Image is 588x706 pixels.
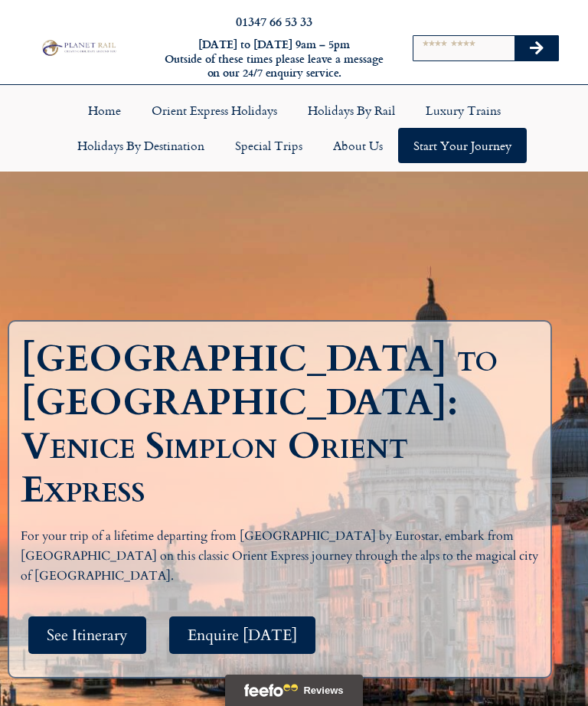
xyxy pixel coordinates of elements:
a: Enquire [DATE] [169,616,315,654]
a: Luxury Trains [410,93,516,128]
a: Special Trips [220,128,318,163]
a: About Us [318,128,398,163]
a: Holidays by Rail [292,93,410,128]
span: Enquire [DATE] [188,626,297,645]
button: Search [514,36,559,60]
a: Home [73,93,136,128]
h1: [GEOGRAPHIC_DATA] to [GEOGRAPHIC_DATA]: Venice Simplon Orient Express [21,337,528,512]
img: Planet Rail Train Holidays Logo [39,38,118,57]
span: See Itinerary [47,626,128,645]
a: Start your Journey [398,128,527,163]
nav: Menu [8,93,580,163]
a: 01347 66 53 33 [236,12,312,30]
a: Orient Express Holidays [136,93,292,128]
a: Holidays by Destination [62,128,220,163]
a: See Itinerary [28,616,146,654]
p: For your trip of a lifetime departing from [GEOGRAPHIC_DATA] by Eurostar, embark from [GEOGRAPHIC... [21,527,539,586]
h6: [DATE] to [DATE] 9am – 5pm Outside of these times please leave a message on our 24/7 enquiry serv... [161,38,388,80]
